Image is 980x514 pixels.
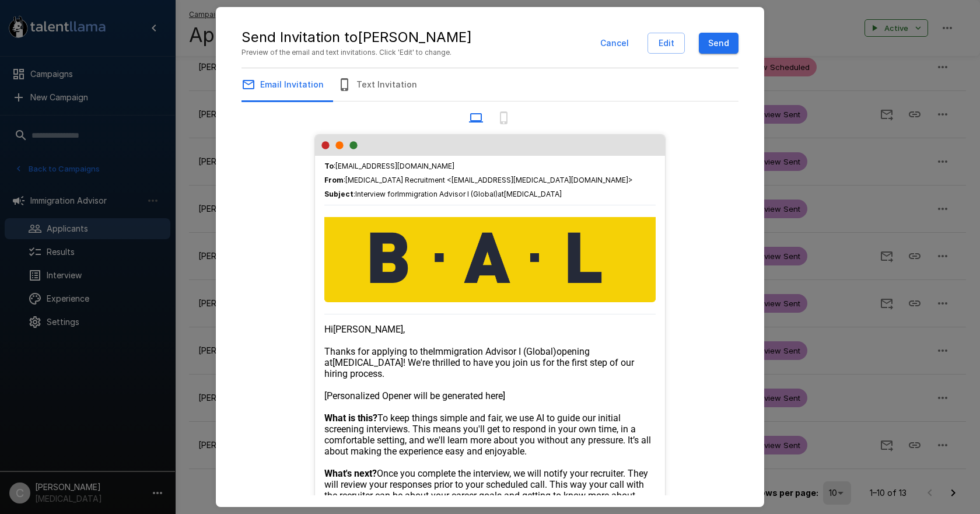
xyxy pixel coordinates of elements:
[324,188,562,200] span: :
[324,68,431,101] button: Text Invitation
[324,190,353,198] b: Subject
[324,390,505,401] span: [Personalized Opener will be generated here]
[324,346,592,368] span: opening at
[397,190,498,198] span: Immigration Advisor I (Global)
[433,346,556,357] span: Immigration Advisor I (Global)
[324,468,377,479] strong: What's next?
[242,47,472,58] span: Preview of the email and text invitations. Click 'Edit' to change.
[498,190,504,198] span: at
[228,68,338,101] button: Email Invitation
[324,357,636,379] span: ! We're thrilled to have you join us for the first step of our hiring process.
[324,468,650,512] span: Once you complete the interview, we will notify your recruiter. They will review your responses p...
[324,346,433,357] span: Thanks for applying to the
[332,357,403,368] span: [MEDICAL_DATA]
[333,324,403,335] span: [PERSON_NAME]
[242,28,472,47] h5: Send Invitation to [PERSON_NAME]
[324,174,633,186] span: : [MEDICAL_DATA] Recruitment <[EMAIL_ADDRESS][MEDICAL_DATA][DOMAIN_NAME]>
[647,33,685,54] button: Edit
[324,162,334,170] b: To
[324,160,656,172] span: : [EMAIL_ADDRESS][DOMAIN_NAME]
[403,324,405,335] span: ,
[324,176,344,184] b: From
[596,33,633,54] button: Cancel
[355,190,397,198] span: Interview for
[324,412,377,424] strong: What is this?
[699,33,738,54] button: Send
[324,412,653,457] span: To keep things simple and fair, we use AI to guide our initial screening interviews. This means y...
[324,324,333,335] span: Hi
[324,217,656,300] img: Talent Llama
[504,190,562,198] span: [MEDICAL_DATA]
